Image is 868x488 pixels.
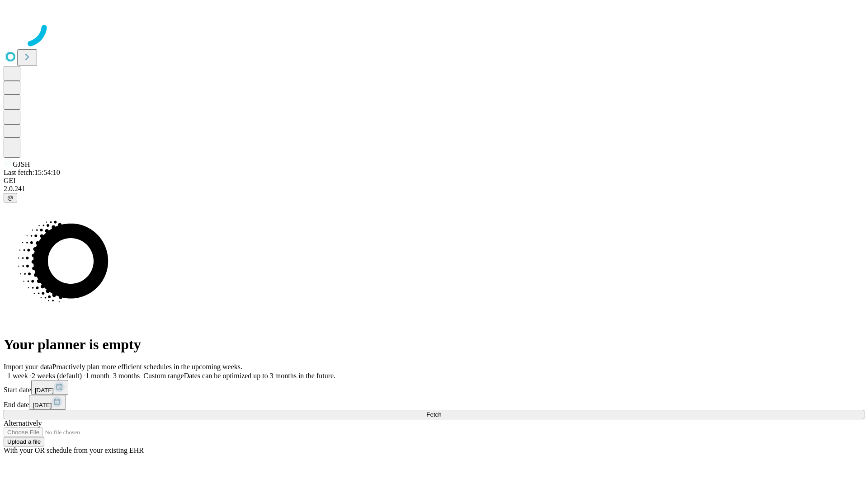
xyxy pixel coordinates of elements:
[35,387,54,394] span: [DATE]
[32,372,82,380] span: 2 weeks (default)
[143,372,184,380] span: Custom range
[4,193,17,202] button: @
[113,372,140,380] span: 3 months
[29,395,66,410] button: [DATE]
[7,194,14,201] span: @
[7,372,28,380] span: 1 week
[4,363,52,371] span: Import your data
[31,380,68,395] button: [DATE]
[4,395,864,410] div: End date
[4,336,864,353] h1: Your planner is empty
[13,160,30,168] span: GJSH
[85,372,109,380] span: 1 month
[184,372,335,380] span: Dates can be optimized up to 3 months in the future.
[4,446,144,454] span: With your OR schedule from your existing EHR
[4,185,864,193] div: 2.0.241
[33,402,52,408] span: [DATE]
[426,411,441,418] span: Fetch
[4,169,60,176] span: Last fetch: 15:54:10
[52,363,242,371] span: Proactively plan more efficient schedules in the upcoming weeks.
[4,410,864,419] button: Fetch
[4,380,864,395] div: Start date
[4,437,44,446] button: Upload a file
[4,177,864,185] div: GEI
[4,419,42,427] span: Alternatively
